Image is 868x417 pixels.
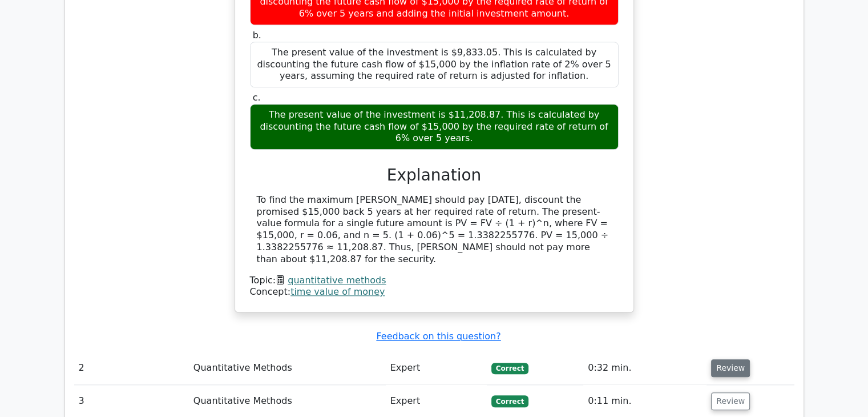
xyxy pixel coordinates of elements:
[250,275,619,287] div: Topic:
[386,352,487,384] td: Expert
[257,194,612,266] div: To find the maximum [PERSON_NAME] should pay [DATE], discount the promised $15,000 back 5 years a...
[74,352,189,384] td: 2
[376,331,500,342] a: Feedback on this question?
[250,42,619,87] div: The present value of the investment is $9,833.05. This is calculated by discounting the future ca...
[491,363,528,374] span: Correct
[711,359,750,377] button: Review
[250,104,619,150] div: The present value of the investment is $11,208.87. This is calculated by discounting the future c...
[257,166,612,185] h3: Explanation
[711,392,750,410] button: Review
[253,92,261,103] span: c.
[253,30,261,41] span: b.
[250,286,619,298] div: Concept:
[583,352,706,384] td: 0:32 min.
[189,352,386,384] td: Quantitative Methods
[288,275,386,286] a: quantitative methods
[491,395,528,407] span: Correct
[290,286,385,297] a: time value of money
